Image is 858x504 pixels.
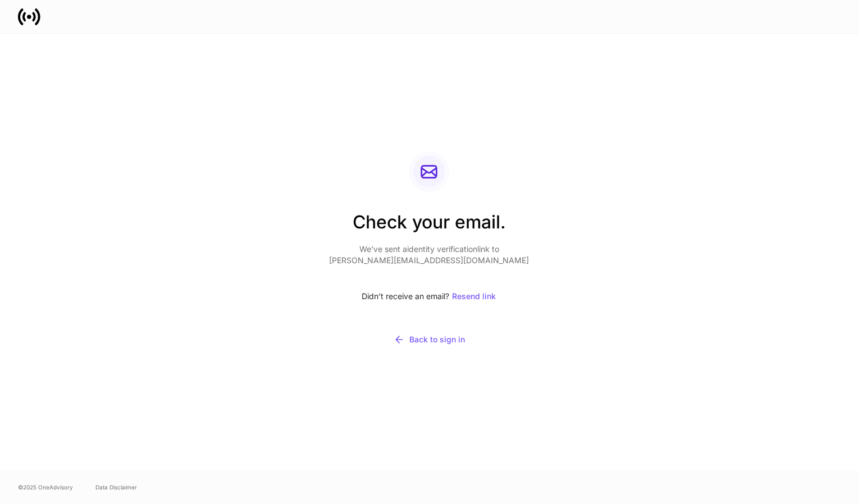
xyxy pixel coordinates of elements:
[452,292,496,300] div: Resend link
[18,483,73,492] span: © 2025 OneAdvisory
[329,284,529,309] div: Didn’t receive an email?
[329,244,529,266] p: We’ve sent a identity verification link to [PERSON_NAME][EMAIL_ADDRESS][DOMAIN_NAME]
[329,210,529,244] h2: Check your email.
[329,327,529,352] button: Back to sign in
[394,334,465,345] div: Back to sign in
[95,483,137,492] a: Data Disclaimer
[451,284,496,309] button: Resend link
